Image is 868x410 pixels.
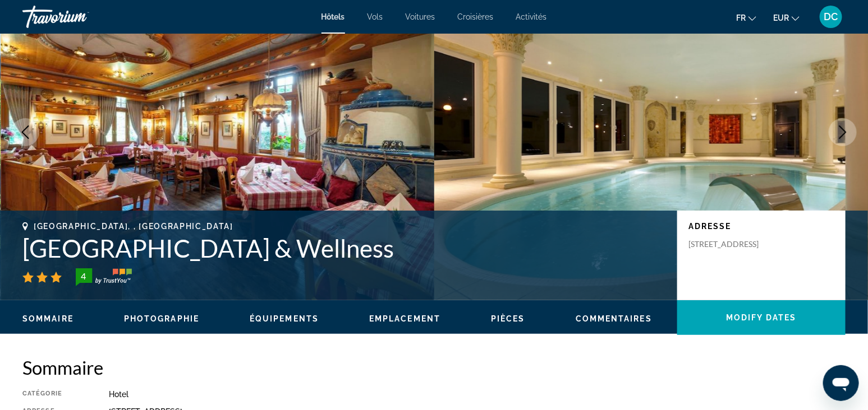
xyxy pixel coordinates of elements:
[773,13,789,22] span: EUR
[491,314,525,323] span: Pièces
[22,356,846,379] h2: Sommaire
[124,314,199,323] span: Photographie
[406,12,435,21] a: Voitures
[736,13,746,22] span: fr
[816,5,846,29] button: User Menu
[22,314,74,324] button: Sommaire
[829,118,857,146] button: Next image
[72,269,95,283] div: 4
[22,314,74,323] span: Sommaire
[823,365,859,401] iframe: Button to launch messaging window
[369,314,440,323] span: Emplacement
[677,300,846,335] button: Modify Dates
[491,314,525,324] button: Pièces
[22,390,81,399] div: Catégorie
[76,268,132,286] img: TrustYou guest rating badge
[688,222,834,231] p: Adresse
[34,222,233,231] span: [GEOGRAPHIC_DATA], , [GEOGRAPHIC_DATA]
[576,314,652,323] span: Commentaires
[688,239,778,249] p: [STREET_ADDRESS]
[824,11,838,22] span: DC
[22,234,666,263] h1: [GEOGRAPHIC_DATA] & Wellness
[576,314,652,324] button: Commentaires
[368,12,383,21] a: Vols
[516,12,547,21] a: Activités
[250,314,319,323] span: Équipements
[322,12,345,21] a: Hôtels
[726,313,796,322] span: Modify Dates
[369,314,440,324] button: Emplacement
[458,12,494,21] a: Croisières
[11,118,39,146] button: Previous image
[773,10,800,26] button: Change currency
[250,314,319,324] button: Équipements
[124,314,199,324] button: Photographie
[109,390,846,399] div: Hotel
[22,2,135,31] a: Travorium
[736,10,756,26] button: Change language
